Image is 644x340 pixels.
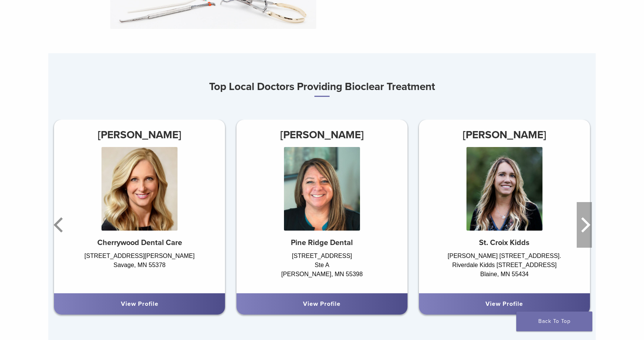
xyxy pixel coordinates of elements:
h3: [PERSON_NAME] [236,126,408,144]
a: Back To Top [516,312,592,331]
img: Dr. Darcy Rindelaub [466,147,542,231]
img: Dr. Melissa Zettler [102,147,178,231]
strong: St. Croix Kidds [479,238,530,247]
div: [STREET_ADDRESS][PERSON_NAME] Savage, MN 55378 [54,251,225,286]
h3: [PERSON_NAME] [419,126,590,144]
h3: [PERSON_NAME] [54,126,225,144]
strong: Pine Ridge Dental [291,238,353,247]
div: [PERSON_NAME] [STREET_ADDRESS]. Riverdale Kidds [STREET_ADDRESS] Blaine, MN 55434 [419,251,590,286]
button: Next [577,202,592,248]
button: Previous [52,202,67,248]
a: View Profile [303,300,341,308]
img: Dr.Jenny Narr [284,147,360,231]
a: View Profile [121,300,159,308]
h3: Top Local Doctors Providing Bioclear Treatment [48,77,596,97]
strong: Cherrywood Dental Care [97,238,182,247]
a: View Profile [485,300,523,308]
div: [STREET_ADDRESS] Ste A [PERSON_NAME], MN 55398 [236,251,408,286]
